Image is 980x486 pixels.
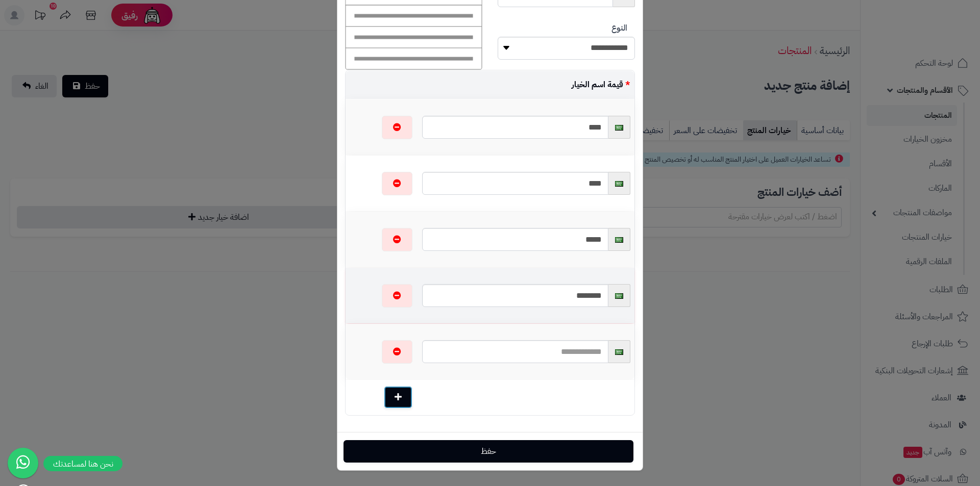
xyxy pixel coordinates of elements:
td: قيمة اسم الخيار [418,71,634,99]
img: العربية [615,125,623,131]
button: ازالة [382,340,412,364]
img: العربية [615,293,623,299]
img: العربية [615,237,623,243]
button: ازالة [382,284,412,308]
button: ازالة [382,228,412,251]
img: العربية [615,181,623,187]
button: حفظ [344,440,633,463]
img: العربية [615,349,623,355]
label: النوع [612,22,635,34]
